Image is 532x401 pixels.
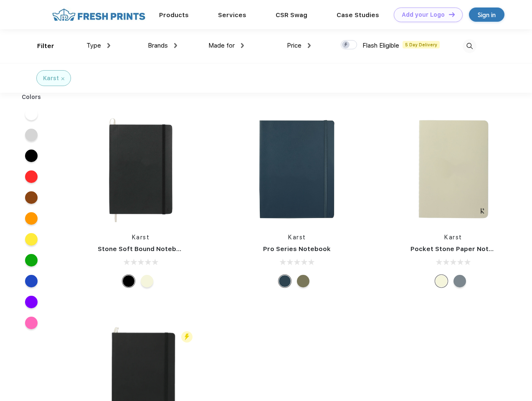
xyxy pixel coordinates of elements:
img: func=resize&h=266 [241,114,352,225]
a: CSR Swag [276,11,307,19]
a: Products [159,11,189,19]
img: dropdown.png [107,43,110,48]
img: fo%20logo%202.webp [50,8,148,22]
span: Made for [208,42,235,49]
img: flash_active_toggle.svg [181,331,193,343]
img: dropdown.png [308,43,311,48]
div: Add your Logo [402,11,445,18]
span: 5 Day Delivery [403,41,440,48]
div: Sign in [478,10,496,20]
div: Navy [279,275,291,287]
div: Beige [141,275,153,287]
a: Stone Soft Bound Notebook [98,245,188,253]
img: DT [449,12,455,17]
span: Flash Eligible [362,42,399,49]
a: Pro Series Notebook [263,245,331,253]
div: Colors [15,93,48,102]
a: Karst [444,234,462,241]
img: desktop_search.svg [463,39,476,53]
span: Price [287,42,301,49]
div: Olive [297,275,309,287]
img: func=resize&h=266 [85,114,196,225]
a: Sign in [469,8,504,22]
span: Brands [148,42,168,49]
div: Beige [435,275,448,287]
a: Services [218,11,246,19]
img: dropdown.png [174,43,177,48]
span: Type [86,42,101,49]
div: Gray [453,275,466,287]
div: Filter [37,41,54,51]
div: Black [122,275,135,287]
a: Pocket Stone Paper Notebook [410,245,509,253]
img: func=resize&h=266 [398,114,509,225]
img: dropdown.png [241,43,244,48]
a: Karst [132,234,150,241]
img: filter_cancel.svg [61,77,64,80]
div: Karst [43,74,59,83]
a: Karst [288,234,306,241]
